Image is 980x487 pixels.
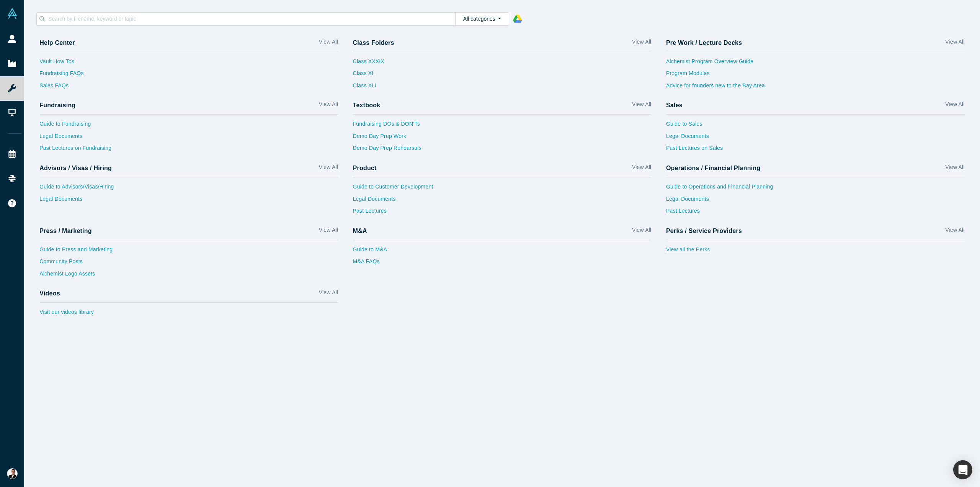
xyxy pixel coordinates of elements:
[353,246,652,258] a: Guide to M&A
[7,8,18,19] img: Alchemist Vault Logo
[353,257,652,270] a: M&A FAQs
[39,270,338,282] a: Alchemist Logo Assets
[39,39,75,46] h4: Help Center
[666,207,965,219] a: Past Lectures
[632,226,651,237] a: View All
[945,163,964,174] a: View All
[666,82,965,94] a: Advice for founders new to the Bay Area
[39,69,338,82] a: Fundraising FAQs
[319,100,338,112] a: View All
[945,226,964,237] a: View All
[39,132,338,144] a: Legal Documents
[353,207,652,219] a: Past Lectures
[353,132,652,144] a: Demo Day Prep Work
[319,163,338,174] a: View All
[353,120,652,132] a: Fundraising DOs & DON’Ts
[455,12,509,26] button: All categories
[319,226,338,237] a: View All
[666,120,965,132] a: Guide to Sales
[353,102,381,109] h4: Textbook
[39,183,338,195] a: Guide to Advisors/Visas/Hiring
[39,290,60,297] h4: Videos
[39,257,338,270] a: Community Posts
[632,38,651,49] a: View All
[666,195,965,207] a: Legal Documents
[666,227,742,234] h4: Perks / Service Providers
[666,132,965,144] a: Legal Documents
[7,468,18,479] img: Can Ozdoruk's Account
[353,183,652,195] a: Guide to Customer Development
[353,57,384,70] a: Class XXXIX
[39,102,75,109] h4: Fundraising
[666,164,761,172] h4: Operations / Financial Planning
[632,100,651,112] a: View All
[353,227,367,234] h4: M&A
[47,14,455,24] input: Search by filename, keyword or topic
[39,246,338,258] a: Guide to Press and Marketing
[666,144,965,156] a: Past Lectures on Sales
[39,164,112,172] h4: Advisors / Visas / Hiring
[353,69,384,82] a: Class XL
[319,38,338,49] a: View All
[39,227,92,234] h4: Press / Marketing
[666,69,965,82] a: Program Modules
[353,164,377,172] h4: Product
[39,195,338,207] a: Legal Documents
[353,144,652,156] a: Demo Day Prep Rehearsals
[353,82,384,94] a: Class XLI
[666,246,965,258] a: View all the Perks
[945,100,964,112] a: View All
[632,163,651,174] a: View All
[666,57,965,70] a: Alchemist Program Overview Guide
[39,82,338,94] a: Sales FAQs
[319,289,338,300] a: View All
[945,38,964,49] a: View All
[666,102,683,109] h4: Sales
[666,183,965,195] a: Guide to Operations and Financial Planning
[353,39,394,46] h4: Class Folders
[353,195,652,207] a: Legal Documents
[666,39,742,46] h4: Pre Work / Lecture Decks
[39,120,338,132] a: Guide to Fundraising
[39,308,338,320] a: Visit our videos library
[39,57,338,70] a: Vault How Tos
[39,144,338,156] a: Past Lectures on Fundraising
